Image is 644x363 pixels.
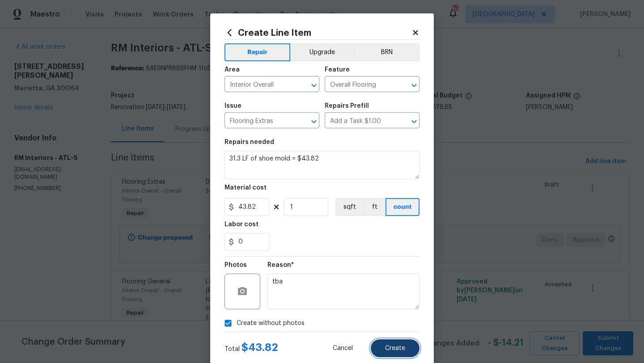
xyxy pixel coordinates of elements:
[335,198,363,216] button: sqft
[267,274,419,309] textarea: tba
[385,345,405,352] span: Create
[290,43,354,61] button: Upgrade
[225,103,241,109] h5: Issue
[386,198,419,216] button: count
[225,221,258,228] h5: Labor cost
[225,139,274,145] h5: Repairs needed
[225,67,240,73] h5: Area
[241,342,278,353] span: $ 43.82
[237,319,305,328] span: Create without photos
[325,103,369,109] h5: Repairs Prefill
[354,43,419,61] button: BRN
[225,151,419,179] textarea: 31.3 LF of shoe mold = $43.82
[408,115,420,128] button: Open
[318,339,367,357] button: Cancel
[363,198,386,216] button: ft
[225,262,247,268] h5: Photos
[325,67,350,73] h5: Feature
[267,262,294,268] h5: Reason*
[408,79,420,92] button: Open
[225,343,278,354] div: Total
[333,345,353,352] span: Cancel
[371,339,419,357] button: Create
[308,79,320,92] button: Open
[225,43,290,61] button: Repair
[225,185,267,191] h5: Material cost
[225,28,411,38] h2: Create Line Item
[308,115,320,128] button: Open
